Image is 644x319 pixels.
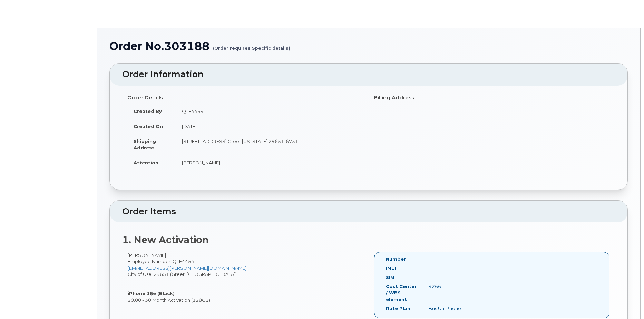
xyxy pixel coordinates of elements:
[128,291,175,296] strong: iPhone 16e (Black)
[176,134,363,155] td: [STREET_ADDRESS] Greer [US_STATE] 29651-6731
[386,283,418,302] label: Cost Center / WBS element
[122,207,615,216] h2: Order Items
[122,70,615,79] h2: Order Information
[122,234,209,245] strong: 1. New Activation
[423,305,483,312] div: Bus Unl Phone
[127,95,363,101] h4: Order Details
[134,160,158,165] strong: Attention
[386,274,394,281] label: SIM
[109,40,628,52] h1: Order No.303188
[134,124,163,129] strong: Created On
[122,252,369,303] div: [PERSON_NAME] City of Use: 29651 (Greer, [GEOGRAPHIC_DATA]) $0.00 - 30 Month Activation (128GB)
[134,108,162,114] strong: Created By
[386,256,406,262] label: Number
[128,265,246,271] a: [EMAIL_ADDRESS][PERSON_NAME][DOMAIN_NAME]
[374,95,610,101] h4: Billing Address
[386,265,396,271] label: IMEI
[176,104,363,119] td: QTE4454
[213,40,290,51] small: (Order requires Specific details)
[176,119,363,134] td: [DATE]
[386,305,410,312] label: Rate Plan
[423,283,483,290] div: 4266
[134,138,156,151] strong: Shipping Address
[176,155,363,170] td: [PERSON_NAME]
[128,259,194,264] span: Employee Number: QTE4454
